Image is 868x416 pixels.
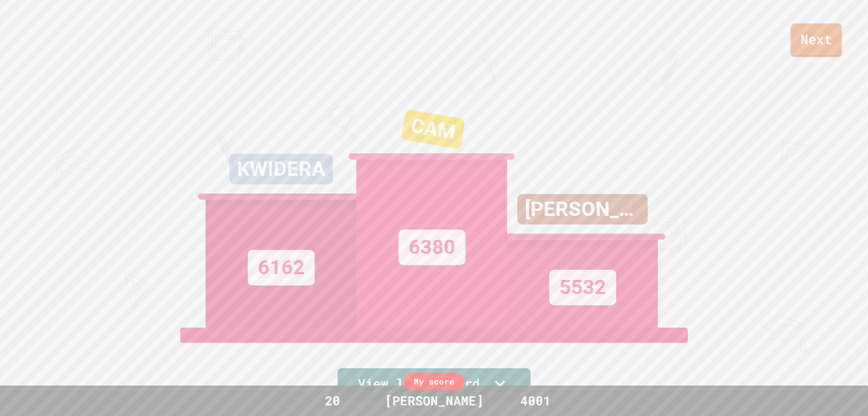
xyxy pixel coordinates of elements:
div: My score [404,373,464,390]
a: View leaderboard [338,368,530,401]
div: [PERSON_NAME] [375,391,494,410]
div: 5532 [549,270,616,305]
div: 6162 [248,250,315,285]
div: [PERSON_NAME] [517,194,648,225]
a: Next [791,23,842,57]
div: 20 [294,391,371,410]
div: 4001 [497,391,574,410]
div: 6380 [398,230,465,265]
div: KWIDERA [229,154,333,184]
div: CAM [401,109,465,149]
